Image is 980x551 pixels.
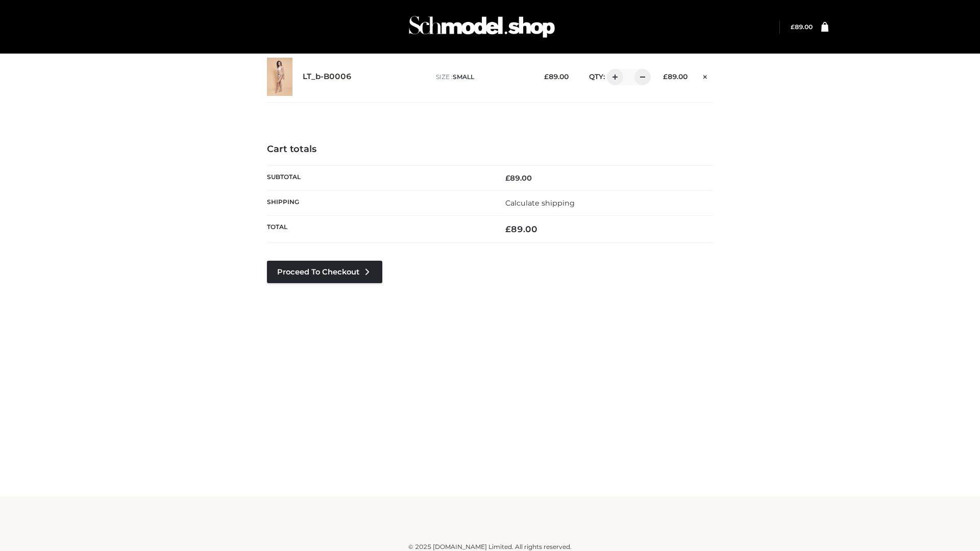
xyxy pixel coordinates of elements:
bdi: 89.00 [505,173,532,183]
a: £89.00 [791,23,813,31]
th: Shipping [267,190,490,215]
bdi: 89.00 [544,72,569,81]
span: £ [663,72,668,81]
a: Proceed to Checkout [267,261,382,283]
a: Calculate shipping [505,198,575,208]
span: £ [505,173,510,183]
th: Subtotal [267,165,490,190]
bdi: 89.00 [791,23,813,31]
span: £ [505,224,511,234]
span: SMALL [453,73,474,81]
a: Remove this item [698,69,713,82]
span: £ [791,23,795,31]
bdi: 89.00 [663,72,688,81]
h4: Cart totals [267,144,713,155]
a: LT_b-B0006 [303,72,352,82]
p: size : [436,72,528,82]
div: QTY: [579,69,647,85]
th: Total [267,216,490,243]
span: £ [544,72,549,81]
img: Schmodel Admin 964 [405,7,558,47]
bdi: 89.00 [505,224,537,234]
